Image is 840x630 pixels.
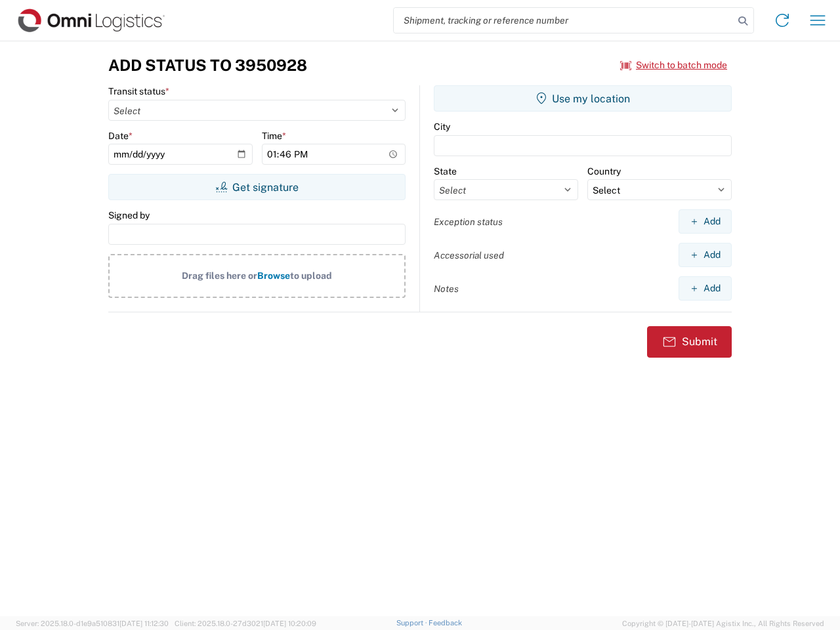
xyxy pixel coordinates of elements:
[394,8,734,33] input: Shipment, tracking or reference number
[679,209,732,234] button: Add
[434,85,732,112] button: Use my location
[434,249,504,261] label: Accessorial used
[434,216,503,228] label: Exception status
[108,85,169,97] label: Transit status
[108,209,150,221] label: Signed by
[108,174,406,200] button: Get signature
[434,165,457,177] label: State
[108,56,307,75] h3: Add Status to 3950928
[679,243,732,267] button: Add
[257,270,290,281] span: Browse
[16,619,169,627] span: Server: 2025.18.0-d1e9a510831
[119,619,169,627] span: [DATE] 11:12:30
[434,121,450,133] label: City
[679,276,732,301] button: Add
[620,54,727,76] button: Switch to batch mode
[396,619,429,627] a: Support
[429,619,462,627] a: Feedback
[622,618,824,629] span: Copyright © [DATE]-[DATE] Agistix Inc., All Rights Reserved
[647,326,732,358] button: Submit
[182,270,257,281] span: Drag files here or
[290,270,332,281] span: to upload
[263,619,316,627] span: [DATE] 10:20:09
[434,283,459,295] label: Notes
[262,130,286,142] label: Time
[175,619,316,627] span: Client: 2025.18.0-27d3021
[587,165,621,177] label: Country
[108,130,133,142] label: Date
